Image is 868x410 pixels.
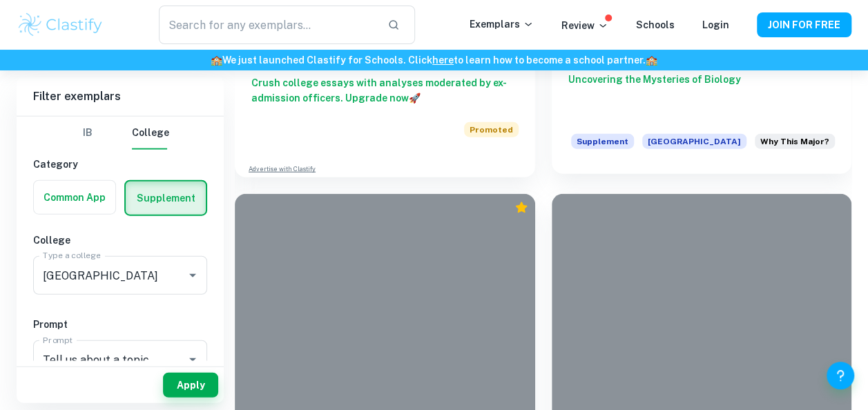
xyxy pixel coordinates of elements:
[568,72,836,117] h6: Uncovering the Mysteries of Biology
[33,157,207,172] h6: Category
[33,317,207,332] h6: Prompt
[17,11,104,39] img: Clastify logo
[163,373,218,398] button: Apply
[571,134,634,149] span: Supplement
[183,350,202,369] button: Open
[17,77,224,116] h6: Filter exemplars
[702,19,729,30] a: Login
[409,92,421,104] span: 🚀
[249,164,316,174] a: Advertise with Clastify
[71,117,169,150] div: Filter type choice
[159,6,376,44] input: Search for any exemplars...
[43,250,100,262] label: Type a college
[827,362,854,389] button: Help and Feedback
[470,17,534,32] p: Exemplars
[757,12,851,37] button: JOIN FOR FREE
[642,134,746,149] span: [GEOGRAPHIC_DATA]
[636,19,675,30] a: Schools
[464,122,519,137] span: Promoted
[561,18,608,33] p: Review
[755,134,835,157] div: Tell us about a topic or idea that excites you and is related to one or more academic areas you s...
[183,266,202,285] button: Open
[514,201,528,215] div: Premium
[760,135,829,148] span: Why This Major?
[132,117,169,150] button: College
[3,52,865,68] h6: We just launched Clastify for Schools. Click to learn how to become a school partner.
[33,233,207,248] h6: College
[71,117,104,150] button: IB
[126,182,206,215] button: Supplement
[646,55,657,66] span: 🏫
[251,75,519,106] h6: Crush college essays with analyses moderated by ex-admission officers. Upgrade now
[432,55,454,66] a: here
[43,334,73,346] label: Prompt
[34,181,115,214] button: Common App
[211,55,222,66] span: 🏫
